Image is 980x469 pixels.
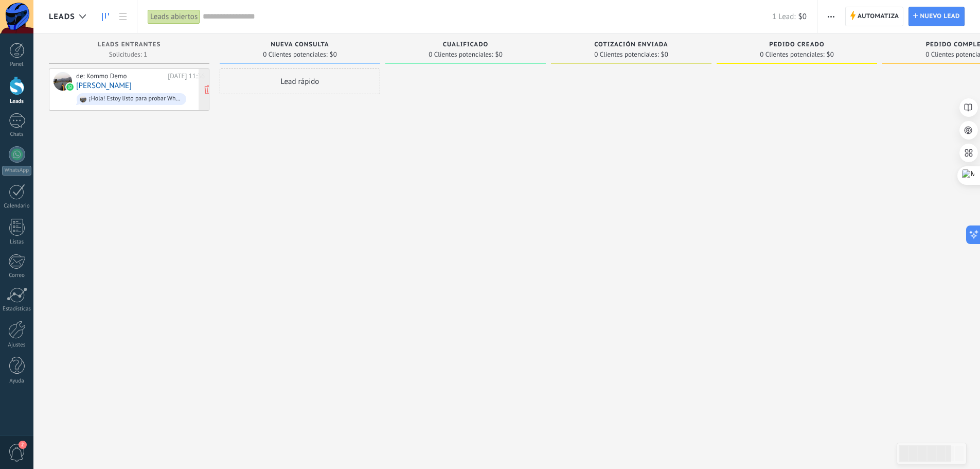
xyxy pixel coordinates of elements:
[220,68,380,94] div: Lead rápido
[772,12,795,22] span: 1 Lead:
[54,41,204,50] div: Leads Entrantes
[263,51,327,58] span: 0 Clientes potenciales:
[2,239,32,246] div: Listas
[89,95,182,102] div: ¡Hola! Estoy listo para probar WhatsApp en Kommo. Mi código de verificación es hoO_l-
[845,7,904,26] a: Automatiza
[556,41,706,50] div: Cotización enviada
[271,41,329,48] span: Nueva consulta
[443,41,489,48] span: Cualificado
[2,131,32,138] div: Chats
[98,41,161,48] span: Leads Entrantes
[168,72,205,80] div: [DATE] 11:36
[97,7,114,27] a: Leads
[225,41,375,50] div: Nueva consulta
[66,83,74,91] img: waba.svg
[76,81,132,90] a: [PERSON_NAME]
[908,7,965,26] a: Nuevo lead
[2,272,32,279] div: Correo
[594,51,658,58] span: 0 Clientes potenciales:
[2,203,32,210] div: Calendario
[2,166,31,176] div: WhatsApp
[769,41,824,48] span: Pedido creado
[109,51,147,58] span: Solicitudes: 1
[2,98,32,105] div: Leads
[19,441,27,449] span: 2
[148,9,200,24] div: Leads abiertos
[114,7,132,27] a: Lista
[330,51,337,58] span: $0
[54,72,72,91] div: Dario Paz
[722,41,872,50] div: Pedido creado
[920,7,960,26] span: Nuevo lead
[76,72,164,80] div: de: Kommo Demo
[495,51,503,58] span: $0
[824,7,839,26] button: Más
[858,7,899,26] span: Automatiza
[2,61,32,68] div: Panel
[661,51,668,58] span: $0
[760,51,824,58] span: 0 Clientes potenciales:
[2,306,32,312] div: Estadísticas
[429,51,493,58] span: 0 Clientes potenciales:
[827,51,834,58] span: $0
[2,342,32,349] div: Ajustes
[390,41,541,50] div: Cualificado
[798,12,807,22] span: $0
[2,378,32,385] div: Ayuda
[594,41,668,48] span: Cotización enviada
[49,12,75,22] span: Leads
